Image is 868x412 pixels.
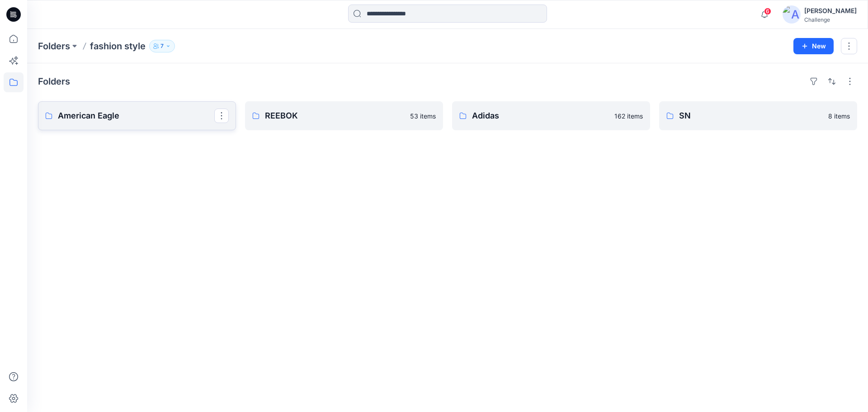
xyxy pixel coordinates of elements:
p: 7 [160,41,164,51]
img: avatar [783,5,801,24]
div: Challenge [804,16,857,23]
a: Folders [38,40,70,52]
p: 53 items [410,111,436,121]
p: 162 items [614,111,643,121]
a: SN8 items [659,101,857,130]
span: 6 [764,8,771,15]
a: Adidas162 items [452,101,650,130]
p: fashion style [90,40,146,52]
a: American Eagle [38,101,236,130]
h4: Folders [38,76,70,87]
p: SN [679,109,823,122]
p: 8 items [828,111,850,121]
button: 7 [149,40,175,52]
p: Adidas [472,109,609,122]
a: REEBOK53 items [245,101,443,130]
div: [PERSON_NAME] [804,5,857,16]
p: REEBOK [265,109,405,122]
p: American Eagle [58,109,214,122]
button: New [793,38,834,54]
